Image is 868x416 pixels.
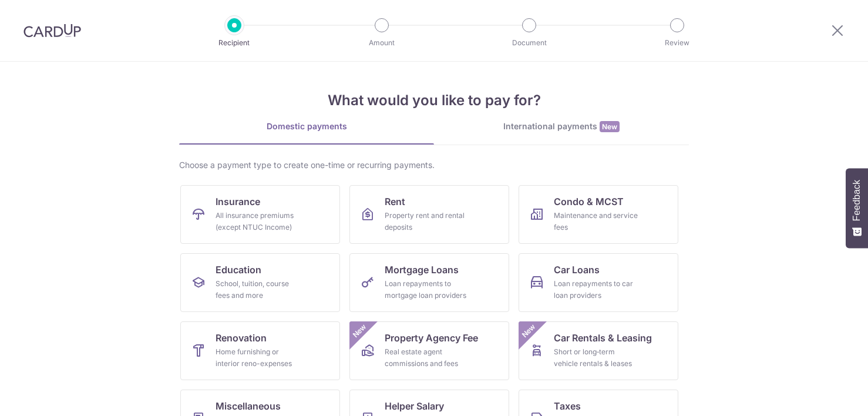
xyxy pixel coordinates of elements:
[338,37,425,49] p: Amount
[180,253,340,312] a: EducationSchool, tuition, course fees and more
[350,321,369,341] span: New
[519,253,678,312] a: Car LoansLoan repayments to car loan providers
[554,263,600,277] span: Car Loans
[554,210,638,233] div: Maintenance and service fees
[486,37,573,49] p: Document
[179,90,689,111] h4: What would you like to pay for?
[191,37,278,49] p: Recipient
[554,331,652,345] span: Car Rentals & Leasing
[349,185,509,244] a: RentProperty rent and rental deposits
[554,278,638,301] div: Loan repayments to car loan providers
[385,346,469,370] div: Real estate agent commissions and fees
[600,121,620,132] span: New
[216,210,300,233] div: All insurance premiums (except NTUC Income)
[519,321,678,380] a: Car Rentals & LeasingShort or long‑term vehicle rentals & leasesNew
[385,278,469,301] div: Loan repayments to mortgage loan providers
[180,185,340,244] a: InsuranceAll insurance premiums (except NTUC Income)
[349,253,509,312] a: Mortgage LoansLoan repayments to mortgage loan providers
[216,278,300,301] div: School, tuition, course fees and more
[554,346,638,370] div: Short or long‑term vehicle rentals & leases
[180,321,340,380] a: RenovationHome furnishing or interior reno-expenses
[385,194,405,209] span: Rent
[179,159,689,171] div: Choose a payment type to create one-time or recurring payments.
[385,399,444,413] span: Helper Salary
[852,180,862,221] span: Feedback
[216,194,260,209] span: Insurance
[23,24,81,38] img: CardUp
[554,399,581,413] span: Taxes
[216,346,300,370] div: Home furnishing or interior reno-expenses
[179,120,434,132] div: Domestic payments
[793,381,856,410] iframe: Opens a widget where you can find more information
[434,120,689,133] div: International payments
[519,185,678,244] a: Condo & MCSTMaintenance and service fees
[554,194,624,209] span: Condo & MCST
[634,37,721,49] p: Review
[385,331,478,345] span: Property Agency Fee
[216,263,261,277] span: Education
[385,210,469,233] div: Property rent and rental deposits
[385,263,459,277] span: Mortgage Loans
[216,331,267,345] span: Renovation
[519,321,539,341] span: New
[846,168,868,248] button: Feedback - Show survey
[349,321,509,380] a: Property Agency FeeReal estate agent commissions and feesNew
[216,399,281,413] span: Miscellaneous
